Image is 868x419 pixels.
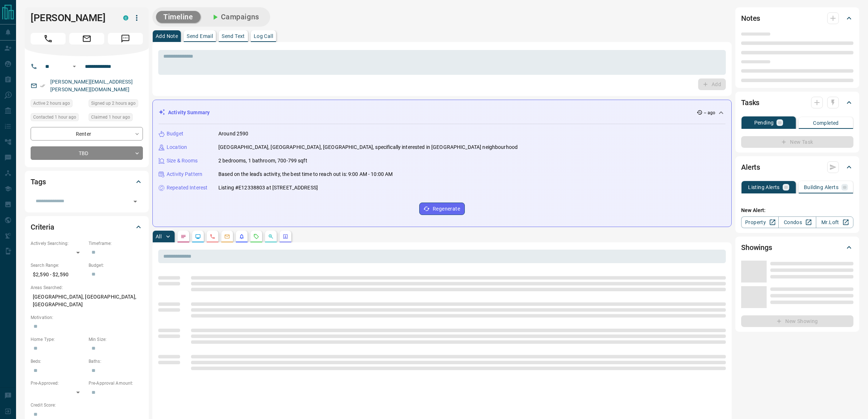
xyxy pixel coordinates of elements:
[31,218,143,236] div: Criteria
[813,120,839,126] p: Completed
[816,216,853,228] a: Mr.Loft
[156,234,161,239] p: All
[741,94,853,111] div: Tasks
[89,99,143,109] div: Tue Aug 12 2025
[804,185,838,190] p: Building Alerts
[741,97,759,108] h2: Tasks
[218,143,518,151] p: [GEOGRAPHIC_DATA], [GEOGRAPHIC_DATA], [GEOGRAPHIC_DATA], specifically interested in [GEOGRAPHIC_D...
[31,269,85,281] p: $2,590 - $2,590
[748,185,780,190] p: Listing Alerts
[31,113,85,123] div: Tue Aug 12 2025
[195,234,201,239] svg: Lead Browsing Activity
[31,176,46,188] h2: Tags
[218,184,318,192] p: Listing #E12338803 at [STREET_ADDRESS]
[33,114,76,121] span: Contacted 1 hour ago
[180,234,186,239] svg: Notes
[130,196,140,207] button: Open
[89,113,143,123] div: Tue Aug 12 2025
[31,314,143,321] p: Motivation:
[156,11,201,23] button: Timeline
[89,240,143,247] p: Timeframe:
[70,62,79,71] button: Open
[187,34,213,39] p: Send Email
[69,33,104,45] span: Email
[31,221,54,233] h2: Criteria
[741,161,760,173] h2: Alerts
[31,358,85,365] p: Beds:
[31,284,143,291] p: Areas Searched:
[31,12,112,24] h1: [PERSON_NAME]
[123,15,128,20] div: condos.ca
[40,83,45,88] svg: Email Verified
[31,240,85,247] p: Actively Searching:
[167,143,187,151] p: Location
[239,234,245,239] svg: Listing Alerts
[778,216,816,228] a: Condos
[168,109,210,116] p: Activity Summary
[31,99,85,109] div: Tue Aug 12 2025
[218,157,307,165] p: 2 bedrooms, 1 bathroom, 700-799 sqft
[741,158,853,176] div: Alerts
[224,234,230,239] svg: Emails
[31,402,143,408] p: Credit Score:
[89,336,143,343] p: Min Size:
[218,170,393,178] p: Based on the lead's activity, the best time to reach out is: 9:00 AM - 10:00 AM
[91,114,130,121] span: Claimed 1 hour ago
[33,100,70,107] span: Active 2 hours ago
[50,79,133,92] a: [PERSON_NAME][EMAIL_ADDRESS][PERSON_NAME][DOMAIN_NAME]
[741,216,779,228] a: Property
[253,234,259,239] svg: Requests
[91,100,136,107] span: Signed up 2 hours ago
[156,34,178,39] p: Add Note
[754,120,774,125] p: Pending
[89,380,143,387] p: Pre-Approval Amount:
[108,33,143,45] span: Message
[31,380,85,387] p: Pre-Approved:
[254,34,273,39] p: Log Call
[741,207,853,214] p: New Alert:
[741,242,772,253] h2: Showings
[167,184,207,192] p: Repeated Interest
[210,234,215,239] svg: Calls
[741,12,760,24] h2: Notes
[167,170,202,178] p: Activity Pattern
[203,11,266,23] button: Campaigns
[283,234,288,239] svg: Agent Actions
[167,157,198,165] p: Size & Rooms
[741,239,853,256] div: Showings
[741,9,853,27] div: Notes
[419,203,465,215] button: Regenerate
[31,146,143,160] div: TBD
[218,130,248,138] p: Around 2590
[89,358,143,365] p: Baths:
[167,130,183,138] p: Budget
[159,106,725,119] div: Activity Summary-- ago
[31,127,143,141] div: Renter
[704,109,715,116] p: -- ago
[89,262,143,269] p: Budget:
[31,291,143,311] p: [GEOGRAPHIC_DATA], [GEOGRAPHIC_DATA], [GEOGRAPHIC_DATA]
[31,173,143,191] div: Tags
[268,234,274,239] svg: Opportunities
[31,262,85,269] p: Search Range:
[31,33,66,45] span: Call
[31,336,85,343] p: Home Type:
[222,34,245,39] p: Send Text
